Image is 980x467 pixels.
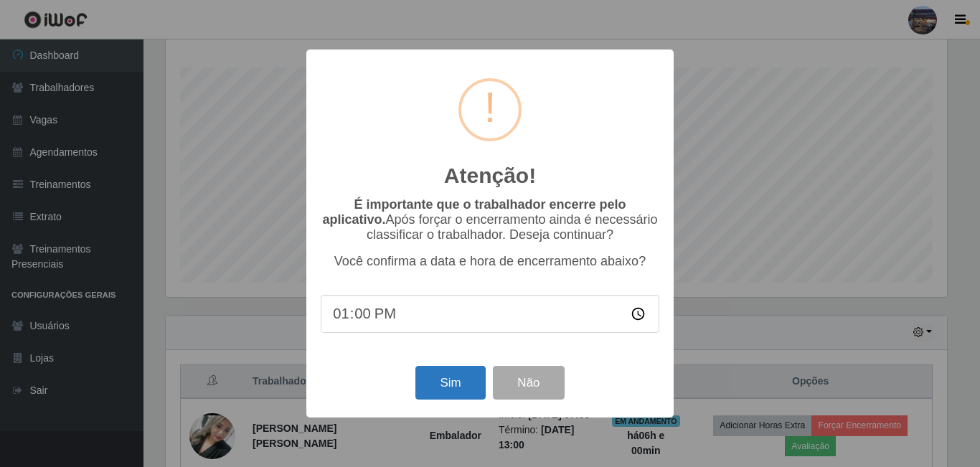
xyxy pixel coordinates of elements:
button: Não [493,366,564,400]
b: É importante que o trabalhador encerre pelo aplicativo. [322,197,626,227]
p: Você confirma a data e hora de encerramento abaixo? [321,254,659,269]
p: Após forçar o encerramento ainda é necessário classificar o trabalhador. Deseja continuar? [321,197,659,242]
button: Sim [415,366,485,400]
h2: Atenção! [444,163,536,189]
